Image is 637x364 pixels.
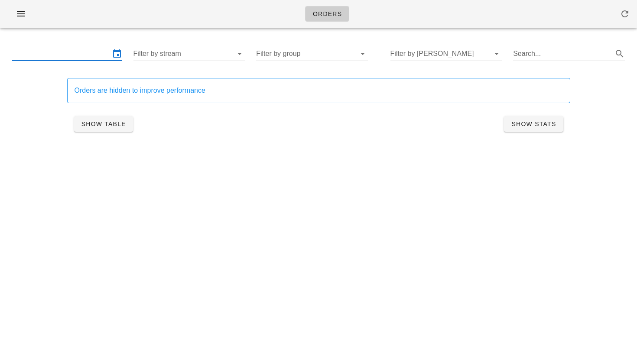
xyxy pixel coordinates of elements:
[75,85,563,96] div: Orders are hidden to improve performance
[74,116,133,132] button: Show Table
[256,47,368,61] div: Filter by group
[312,10,342,17] span: Orders
[390,47,502,61] div: Filter by [PERSON_NAME]
[81,120,126,127] span: Show Table
[305,6,350,22] a: Orders
[133,47,245,61] div: Filter by stream
[511,120,556,127] span: Show Stats
[504,116,563,132] button: Show Stats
